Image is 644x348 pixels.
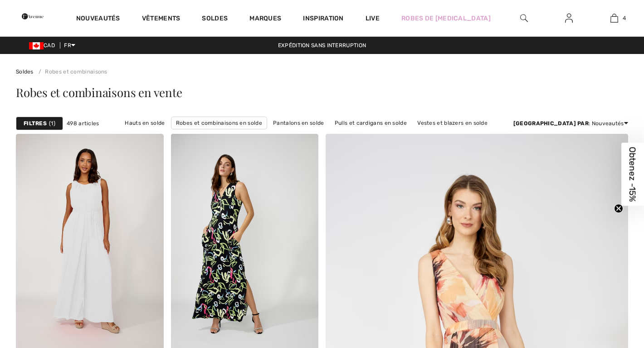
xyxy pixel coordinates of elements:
span: CAD [29,42,59,49]
a: Hauts en solde [120,117,169,129]
span: 4 [623,14,626,22]
span: Obtenez -15% [628,147,638,201]
span: 498 articles [67,119,99,127]
div: : Nouveautés [513,119,628,127]
span: Inspiration [303,15,343,24]
a: Se connecter [558,13,580,24]
img: recherche [520,13,528,24]
a: Soldes [16,69,34,75]
strong: Filtres [24,119,47,127]
a: Live [366,14,380,23]
a: Vêtements [142,15,181,24]
a: Robes de [MEDICAL_DATA] [401,14,491,23]
img: 1ère Avenue [22,7,44,25]
a: Robes et combinaisons [35,69,107,75]
span: FR [64,42,75,49]
a: Pantalons en solde [268,117,328,129]
a: Nouveautés [76,15,120,24]
a: 4 [592,13,636,24]
img: Canadian Dollar [29,42,44,49]
a: Soldes [202,15,228,24]
a: Jupes en solde [234,129,283,141]
a: Vêtements d'extérieur en solde [285,129,378,141]
a: Marques [249,15,281,24]
img: Mes infos [565,13,573,24]
iframe: Ouvre un widget dans lequel vous pouvez chatter avec l’un de nos agents [585,280,635,303]
a: Pulls et cardigans en solde [330,117,411,129]
strong: [GEOGRAPHIC_DATA] par [513,120,589,127]
div: Obtenez -15%Close teaser [621,142,644,206]
button: Close teaser [614,204,623,213]
a: Robes et combinaisons en solde [171,117,267,129]
img: Mon panier [610,13,618,24]
a: Vestes et blazers en solde [413,117,492,129]
span: Robes et combinaisons en vente [16,84,182,100]
span: 1 [49,119,55,127]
